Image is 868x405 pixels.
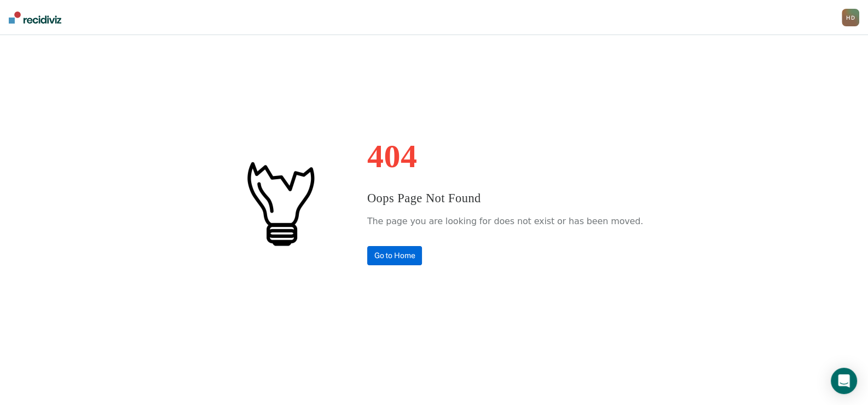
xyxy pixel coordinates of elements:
[842,9,859,26] button: HD
[9,12,61,24] img: Recidiviz
[367,189,643,208] h3: Oops Page Not Found
[225,148,334,258] img: #
[842,9,859,26] div: H D
[367,213,643,230] p: The page you are looking for does not exist or has been moved.
[831,368,857,394] div: Open Intercom Messenger
[367,246,423,265] a: Go to Home
[367,140,643,173] h1: 404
